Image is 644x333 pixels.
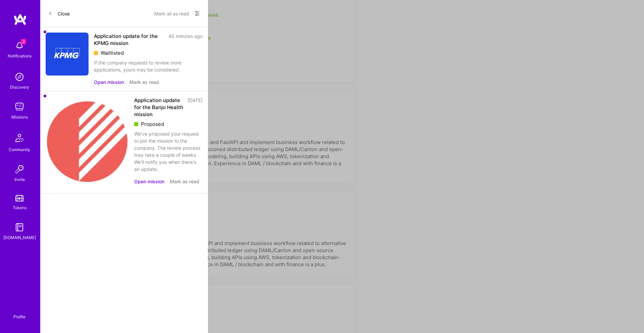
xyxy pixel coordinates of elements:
[21,39,26,44] span: 2
[3,234,36,241] div: [DOMAIN_NAME]
[15,195,23,201] img: tokens
[13,70,26,84] img: discovery
[13,162,26,176] img: Invite
[154,8,189,19] button: Mark all as read
[170,178,199,185] button: Mark as read
[94,33,164,47] div: Application update for the KPMG mission
[9,146,30,153] div: Community
[11,130,28,146] img: Community
[168,33,203,47] div: 40 minutes ago
[46,33,89,76] img: Company Logo
[13,13,27,26] img: logo
[46,97,129,188] img: Company Logo
[94,59,203,73] div: If the company requests to review more applications, yours may be considered.
[8,52,32,59] div: Notifications
[13,313,25,320] div: Profile
[11,113,28,121] div: Missions
[134,130,203,173] div: We've proposed your request to join the mission to the company. The review process may take a cou...
[48,8,70,19] button: Close
[134,121,203,128] div: Proposed
[94,49,203,56] div: Waitlisted
[94,79,124,86] button: Open mission
[187,97,203,118] div: [DATE]
[13,204,26,211] div: Tokens
[11,306,28,320] a: Profile
[14,176,25,183] div: Invite
[13,100,26,113] img: teamwork
[134,97,183,118] div: Application update for the Banjo Health mission
[134,178,164,185] button: Open mission
[13,39,26,52] img: bell
[129,79,159,86] button: Mark as read
[13,221,26,234] img: guide book
[10,84,29,91] div: Discovery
